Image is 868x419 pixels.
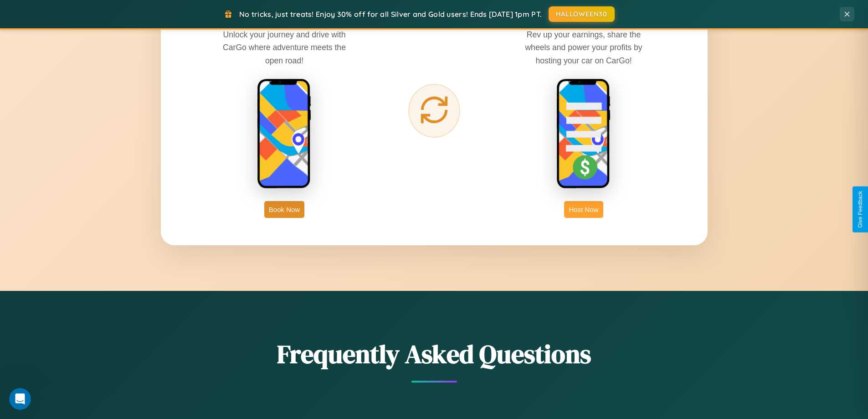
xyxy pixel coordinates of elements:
div: Give Feedback [857,191,863,228]
h2: Frequently Asked Questions [161,336,708,372]
button: Book Now [264,201,304,218]
p: Unlock your journey and drive with CarGo where adventure meets the open road! [216,28,353,67]
p: Rev up your earnings, share the wheels and power your profits by hosting your car on CarGo! [515,28,652,67]
iframe: Intercom live chat [9,388,31,410]
img: rent phone [257,78,312,190]
button: Host Now [564,201,603,218]
span: No tricks, just treats! Enjoy 30% off for all Silver and Gold users! Ends [DATE] 1pm PT. [239,10,542,19]
button: HALLOWEEN30 [549,6,615,22]
img: host phone [556,78,611,190]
